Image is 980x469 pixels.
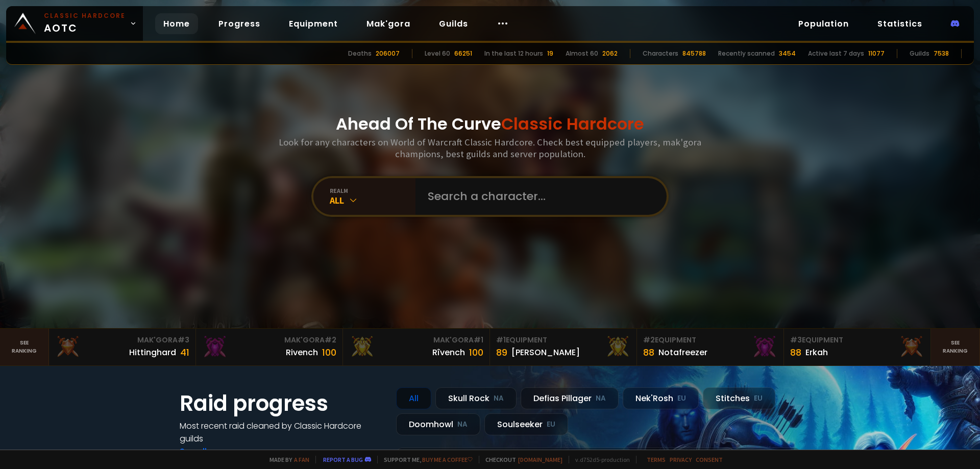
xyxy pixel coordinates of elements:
[869,13,930,34] a: Statistics
[55,335,189,345] div: Mak'Gora
[643,49,678,58] div: Characters
[790,13,857,34] a: Population
[349,335,483,345] div: Mak'Gora
[6,6,143,41] a: Classic HardcoreAOTC
[496,345,507,359] div: 89
[286,346,318,359] div: Rivench
[396,387,431,409] div: All
[496,335,506,345] span: # 1
[643,345,654,359] div: 88
[754,393,763,404] small: EU
[469,345,483,359] div: 100
[431,13,476,34] a: Guilds
[281,13,346,34] a: Equipment
[479,456,562,463] span: Checkout
[49,329,196,365] a: Mak'Gora#3Hittinghard41
[494,393,504,404] small: NA
[180,446,246,457] a: See all progress
[180,387,384,419] h1: Raid progress
[44,11,126,36] span: AOTC
[602,49,618,58] div: 2062
[155,13,198,34] a: Home
[643,335,655,345] span: # 2
[263,456,309,463] span: Made by
[325,335,336,345] span: # 2
[275,136,705,160] h3: Look for any characters on World of Warcraft Classic Hardcore. Check best equipped players, mak'g...
[790,345,801,359] div: 88
[931,329,980,365] a: Seeranking
[343,329,490,365] a: Mak'Gora#1Rîvench100
[358,13,419,34] a: Mak'gora
[330,187,415,194] div: realm
[868,49,885,58] div: 11077
[521,387,619,409] div: Defias Pillager
[322,345,336,359] div: 100
[805,346,828,359] div: Erkah
[432,346,465,359] div: Rîvench
[784,329,931,365] a: #3Equipment88Erkah
[425,49,450,58] div: Level 60
[490,329,637,365] a: #1Equipment89[PERSON_NAME]
[718,49,775,58] div: Recently scanned
[501,112,644,135] span: Classic Hardcore
[377,456,473,463] span: Support me,
[435,387,517,409] div: Skull Rock
[330,194,415,206] div: All
[682,49,706,58] div: 845788
[779,49,796,58] div: 3454
[596,393,606,404] small: NA
[547,49,553,58] div: 19
[348,49,372,58] div: Deaths
[178,335,189,345] span: # 3
[484,413,568,435] div: Soulseeker
[934,49,949,58] div: 7538
[910,49,929,58] div: Guilds
[457,419,468,430] small: NA
[422,456,473,463] a: Buy me a coffee
[180,419,384,445] h4: Most recent raid cleaned by Classic Hardcore guilds
[44,11,126,20] small: Classic Hardcore
[569,456,630,463] span: v. d752d5 - production
[336,112,644,136] h1: Ahead Of The Curve
[677,393,686,404] small: EU
[566,49,598,58] div: Almost 60
[511,346,580,359] div: [PERSON_NAME]
[670,456,692,463] a: Privacy
[658,346,707,359] div: Notafreezer
[643,335,777,345] div: Equipment
[129,346,176,359] div: Hittinghard
[703,387,775,409] div: Stitches
[496,335,630,345] div: Equipment
[547,419,555,430] small: EU
[196,329,343,365] a: Mak'Gora#2Rivench100
[422,178,654,215] input: Search a character...
[454,49,472,58] div: 66251
[484,49,543,58] div: In the last 12 hours
[790,335,924,345] div: Equipment
[696,456,723,463] a: Consent
[623,387,699,409] div: Nek'Rosh
[323,456,363,463] a: Report a bug
[637,329,784,365] a: #2Equipment88Notafreezer
[376,49,400,58] div: 206007
[474,335,483,345] span: # 1
[790,335,802,345] span: # 3
[808,49,864,58] div: Active last 7 days
[518,456,562,463] a: [DOMAIN_NAME]
[647,456,666,463] a: Terms
[396,413,480,435] div: Doomhowl
[210,13,268,34] a: Progress
[180,345,189,359] div: 41
[202,335,336,345] div: Mak'Gora
[294,456,309,463] a: a fan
